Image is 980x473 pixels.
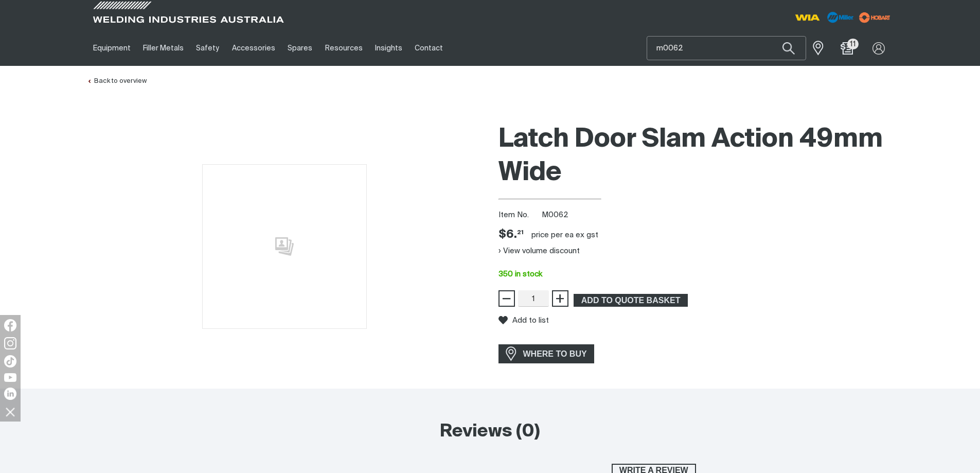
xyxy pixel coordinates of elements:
img: hide socials [2,403,19,421]
a: WHERE TO BUY [498,344,595,363]
span: 350 in stock [498,270,542,278]
a: Filler Metals [137,30,190,66]
img: Facebook [4,319,16,331]
a: Spares [281,30,318,66]
nav: Main [87,30,692,66]
a: Resources [318,30,368,66]
span: WHERE TO BUY [516,346,594,362]
a: Contact [408,30,449,66]
a: Equipment [87,30,137,66]
img: LinkedIn [4,388,16,400]
div: ex gst [576,230,598,240]
span: M0062 [542,211,568,219]
a: Insights [369,30,408,66]
a: Accessories [226,30,281,66]
h1: Latch Door Slam Action 49mm Wide [498,123,894,190]
span: Add to list [512,316,549,325]
img: miller [856,10,894,25]
button: Add to list [498,316,549,325]
button: Add Latch Door Slam Action 49mm Wide to the shopping cart [574,294,688,307]
input: Product name or item number... [647,37,806,60]
button: Search products [771,36,806,60]
span: Item No. [498,209,540,221]
a: Safety [190,30,225,66]
img: TikTok [4,355,16,367]
span: ADD TO QUOTE BASKET [575,294,687,307]
a: Back to overview [87,78,147,84]
img: Instagram [4,337,16,349]
img: YouTube [4,373,16,382]
span: − [502,290,511,307]
sup: 21 [517,230,524,235]
img: No image for this product [202,164,367,329]
span: + [555,290,565,307]
button: View volume discount [498,242,580,259]
div: price per EA [531,230,574,240]
span: $6. [498,227,524,242]
h2: Reviews (0) [284,421,696,443]
div: Price [498,227,524,242]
